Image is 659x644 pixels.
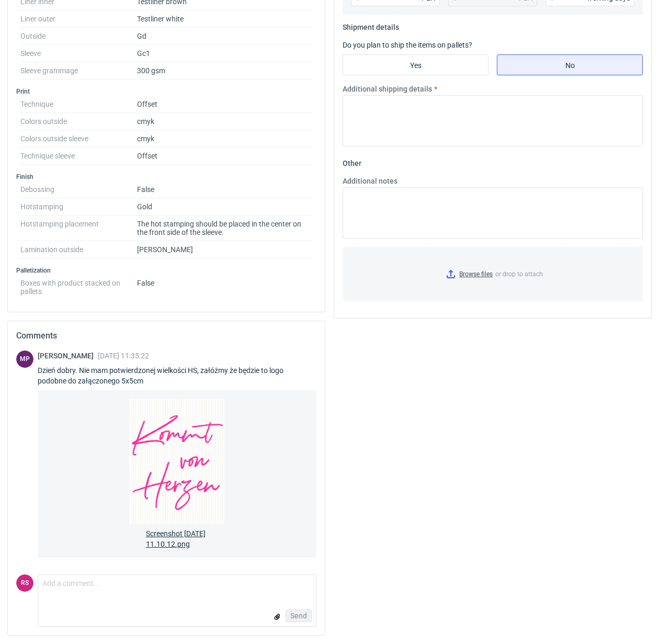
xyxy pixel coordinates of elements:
[137,130,312,148] dd: cmyk
[137,28,312,45] dd: Gd
[20,28,137,45] dt: Outside
[137,10,312,28] dd: Testliner white
[146,524,209,549] span: Screenshot [DATE] 11.10.12.png
[16,574,33,592] figcaption: RS
[20,216,137,241] dt: Hotstamping placement
[125,399,230,524] img: J7hVqcrc8NVIMtOD4yTM2KgcE8qSQ5ml8AYy3Lap.png
[16,574,33,592] div: Rafał Stani
[16,173,316,181] h3: Finish
[20,10,137,28] dt: Liner outer
[16,351,33,368] div: Michał Palasek
[20,275,137,296] dt: Boxes with product stacked on pallets
[497,54,643,75] label: No
[20,148,137,165] dt: Technique sleeve
[137,241,312,258] dd: [PERSON_NAME]
[20,96,137,113] dt: Technique
[343,155,361,167] legend: Other
[343,41,472,49] label: Do you plan to ship the items on pallets?
[290,612,307,619] span: Send
[343,176,397,186] label: Additional notes
[20,45,137,62] dt: Sleeve
[20,130,137,148] dt: Colors outside sleeve
[16,87,316,96] h3: Print
[137,181,312,198] dd: False
[20,181,137,198] dt: Debossing
[343,54,488,75] label: Yes
[38,352,98,360] span: [PERSON_NAME]
[286,609,312,622] button: Send
[137,96,312,113] dd: Offset
[137,62,312,80] dd: 300 gsm
[20,113,137,130] dt: Colors outside
[137,275,312,296] dd: False
[16,351,33,368] figcaption: MP
[98,352,149,360] span: [DATE] 11:35:22
[137,45,312,62] dd: Gc1
[16,266,316,275] h3: Palletization
[343,84,432,94] label: Additional shipping details
[20,198,137,216] dt: Hotstamping
[20,62,137,80] dt: Sleeve grammage
[137,113,312,130] dd: cmyk
[343,247,642,301] label: or drop to attach
[137,198,312,216] dd: Gold
[38,365,316,386] div: Dzień dobry. Nie mam potwierdzonej wielkości HS, załóżmy że będzie to logo podobne do załączonego...
[38,390,316,558] a: Screenshot [DATE] 11.10.12.png
[137,148,312,165] dd: Offset
[343,19,399,31] legend: Shipment details
[137,216,312,241] dd: The hot stamping should be placed in the center on the front side of the sleeve.
[16,330,316,342] h2: Comments
[20,241,137,258] dt: Lamination outside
